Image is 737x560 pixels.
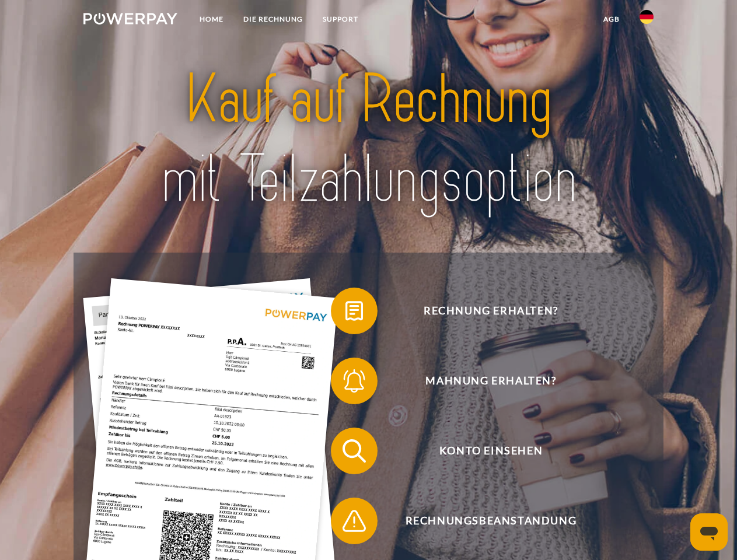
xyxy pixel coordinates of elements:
span: Rechnung erhalten? [348,288,634,334]
button: Mahnung erhalten? [331,358,634,404]
iframe: Schaltfläche zum Öffnen des Messaging-Fensters [690,513,728,551]
span: Konto einsehen [348,428,634,474]
button: Konto einsehen [331,428,634,474]
button: Rechnung erhalten? [331,288,634,334]
img: de [640,10,654,24]
img: title-powerpay_de.svg [111,56,626,223]
img: qb_warning.svg [340,506,369,535]
img: qb_bill.svg [340,296,369,325]
button: Rechnungsbeanstandung [331,498,634,544]
img: qb_bell.svg [340,366,369,395]
a: SUPPORT [313,9,368,30]
a: Home [190,9,233,30]
img: logo-powerpay-white.svg [83,13,177,24]
img: qb_search.svg [340,436,369,466]
a: agb [593,9,630,30]
span: Mahnung erhalten? [348,358,634,404]
a: DIE RECHNUNG [233,9,313,30]
span: Rechnungsbeanstandung [348,498,634,544]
